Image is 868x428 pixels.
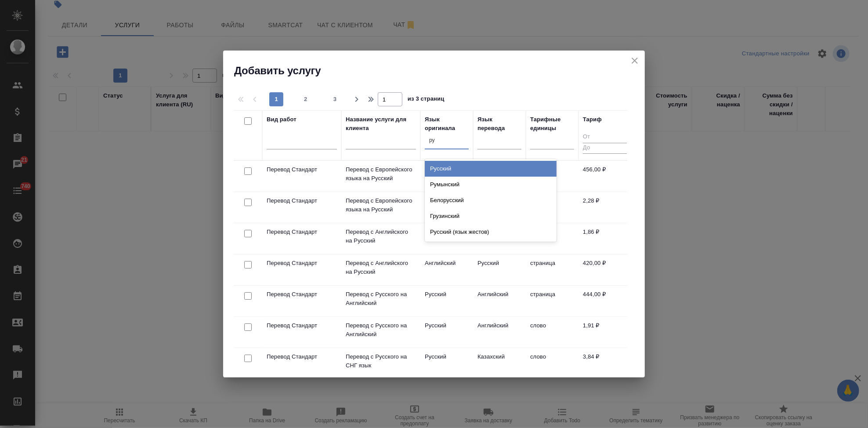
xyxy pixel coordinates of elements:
p: Перевод Стандарт [267,228,337,236]
td: Английский [420,223,473,254]
td: страница [526,286,579,316]
input: До [583,143,627,154]
td: Казахский [473,348,526,379]
p: Перевод Стандарт [267,165,337,174]
h2: Добавить услугу [234,64,645,78]
p: Перевод Стандарт [267,352,337,361]
input: От [583,132,627,143]
td: Английский [473,286,526,316]
td: слово [526,317,579,348]
td: Английский [420,254,473,285]
td: 1,86 ₽ [579,223,631,254]
p: Перевод Стандарт [267,321,337,330]
p: Перевод с Английского на Русский [346,259,416,276]
p: Перевод с Европейского языка на Русский [346,196,416,214]
td: 420,00 ₽ [579,254,631,285]
span: из 3 страниц [408,94,445,106]
td: 3,84 ₽ [579,348,631,379]
p: Перевод Стандарт [267,259,337,268]
td: Английский [473,317,526,348]
td: страница [526,254,579,285]
button: close [628,54,641,67]
p: Перевод с Европейского языка на Русский [346,165,416,183]
td: Русский [420,348,473,379]
span: 3 [328,95,342,104]
td: Русский [473,254,526,285]
td: Русский [420,317,473,348]
div: Русский (язык жестов) [425,224,557,240]
td: Русский [420,286,473,316]
div: Тариф [583,115,602,124]
div: Грузинский [425,208,557,224]
td: слово [526,348,579,379]
p: Перевод Стандарт [267,290,337,299]
td: 1,91 ₽ [579,317,631,348]
button: 3 [328,92,342,106]
td: 444,00 ₽ [579,286,631,316]
div: Название услуги для клиента [346,115,416,133]
div: Вид работ [267,115,297,124]
td: 2,28 ₽ [579,192,631,223]
p: Перевод Стандарт [267,196,337,205]
div: Тарифные единицы [530,115,574,133]
p: Перевод с Английского на Русский [346,228,416,245]
td: 456,00 ₽ [579,161,631,192]
div: Язык оригинала [425,115,469,133]
p: Перевод с Русского на Английский [346,290,416,308]
td: Итальянский [420,161,473,192]
p: Перевод с Русского на Английский [346,321,416,339]
td: Итальянский [420,192,473,223]
div: Румынский [425,177,557,192]
p: Перевод с Русского на СНГ язык [346,352,416,370]
div: Язык перевода [477,115,521,133]
span: 2 [299,95,313,104]
div: Белорусский [425,192,557,208]
button: 2 [299,92,313,106]
div: Русский [425,161,557,177]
